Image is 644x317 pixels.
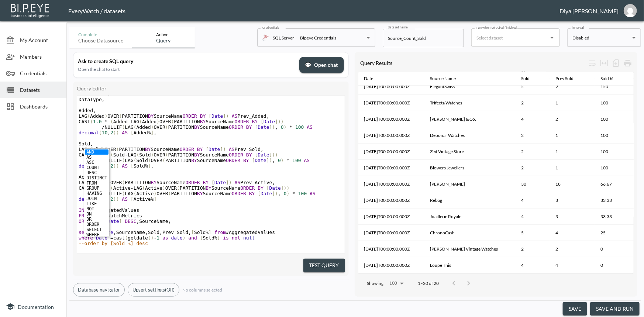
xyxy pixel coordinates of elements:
[79,124,316,135] span: NULLIF LAG Added OVER PARTITION SourceName Added
[298,191,307,196] span: 100
[424,192,515,209] th: Rebag
[515,127,550,144] th: 2
[20,53,61,61] span: Members
[550,111,595,127] th: 2
[521,74,530,83] div: Sold
[85,186,109,191] li: GROUP
[79,230,96,235] span: select
[255,158,266,163] span: Date
[206,147,209,152] span: [
[595,225,634,241] th: 25
[145,230,148,235] span: ,
[550,127,595,144] th: 1
[79,207,139,213] span: #AggregatedValues
[79,191,318,202] span: NULLIF LAG Active OVER PARTITION SourceName Active
[79,119,287,124] span: CAST Added LAG Added OVER PARTITION SourceName
[79,235,255,241] span: cast getdate Sold
[358,111,424,127] th: 2025-09-02T00:00:00.000Z
[252,119,258,124] span: BY
[559,7,619,14] div: Diya [PERSON_NAME]
[110,185,113,191] span: (
[145,147,151,152] span: BY
[102,97,105,102] span: ,
[107,130,110,135] span: ,
[79,185,292,191] span: CAST Active LAG Active OVER PARTITION SourceName
[223,113,229,119] span: ])
[476,25,517,30] label: run when selected finished
[78,32,123,37] div: Complete
[197,147,203,152] span: BY
[85,206,109,211] li: NOT
[515,160,550,176] th: 2
[555,74,583,83] span: Prev Sold
[595,209,634,225] th: 33.33
[515,79,550,95] th: 5
[148,158,151,163] span: )
[131,130,134,135] span: [
[211,113,223,119] span: Date
[358,176,424,192] th: 2025-09-02T00:00:00.000Z
[266,185,269,191] span: [
[515,111,550,127] th: 4
[110,119,113,124] span: (
[295,124,304,130] span: 100
[151,152,154,158] span: )
[85,211,109,217] li: ON
[214,230,226,235] span: from
[194,152,200,158] span: BY
[550,209,595,225] th: 3
[151,130,154,135] span: ]
[246,152,252,158] span: BY
[424,79,515,95] th: ElegantSwiss
[424,127,515,144] th: Debonar Watches
[424,225,515,241] th: ChronoCash
[85,160,109,165] li: ASC
[272,158,275,163] span: ,
[249,191,255,196] span: BY
[515,144,550,160] th: 2
[275,124,278,130] span: ,
[85,201,109,206] li: LIKE
[550,95,595,111] th: 1
[148,113,154,119] span: BY
[90,119,93,124] span: (
[307,124,313,130] span: AS
[232,113,238,119] span: AS
[424,95,515,111] th: Trifecta Watches
[598,57,610,69] div: Toggle table layout between fixed and auto (default: auto)
[262,25,279,30] label: credentials
[151,180,157,185] span: BY
[122,180,125,185] span: (
[209,147,220,152] span: Date
[424,176,515,192] th: Matthew Bain
[171,119,174,124] span: (
[258,124,269,130] span: Date
[206,185,211,191] span: BY
[284,124,287,130] span: )
[272,180,275,185] span: ,
[388,25,408,30] label: dataset name
[131,163,134,169] span: [
[177,185,180,191] span: (
[87,147,90,152] span: (
[102,124,105,130] span: /
[275,119,283,124] span: ]))
[281,124,284,130] span: 0
[87,113,90,119] span: (
[595,176,634,192] th: 66.67
[229,124,243,130] span: ORDER
[358,192,424,209] th: 2025-09-02T00:00:00.000Z
[610,57,622,69] div: Number of rows selected for download: 20
[79,218,93,224] span: ORDER
[113,163,119,169] span: ))
[278,158,281,163] span: 0
[102,147,105,152] span: )
[93,108,96,113] span: ,
[186,180,200,185] span: ORDER
[310,191,316,196] span: AS
[220,147,226,152] span: ])
[79,108,96,113] span: Added
[358,144,424,160] th: 2025-09-02T00:00:00.000Z
[78,58,295,64] div: Ask to create SQL query
[110,196,113,202] span: 2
